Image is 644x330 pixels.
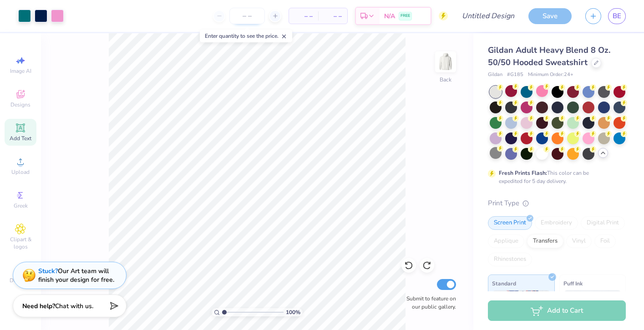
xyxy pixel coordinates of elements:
span: Puff Ink [563,279,583,288]
div: This color can be expedited for 5 day delivery. [499,169,611,185]
span: – – [294,11,313,21]
span: Designs [10,101,30,108]
span: # G185 [507,71,523,79]
span: Chat with us. [55,302,93,310]
span: Add Text [10,135,31,142]
span: N/A [384,11,395,21]
input: Untitled Design [455,7,522,25]
span: FREE [401,13,410,19]
div: Print Type [488,198,626,208]
div: Enter quantity to see the price. [200,30,292,42]
label: Submit to feature on our public gallery. [401,294,456,311]
a: BE [608,8,626,24]
span: Clipart & logos [5,236,36,250]
input: – – [229,8,265,24]
div: Transfers [527,234,563,248]
div: Back [440,76,451,84]
span: Upload [11,168,30,176]
div: Digital Print [581,216,625,230]
div: Rhinestones [488,253,532,266]
span: BE [613,11,621,21]
div: Our Art team will finish your design for free. [38,267,114,284]
span: Decorate [10,277,31,284]
span: Minimum Order: 24 + [528,71,573,79]
span: 100 % [286,308,300,316]
div: Foil [594,234,616,248]
div: Vinyl [566,234,592,248]
span: Gildan Adult Heavy Blend 8 Oz. 50/50 Hooded Sweatshirt [488,45,610,68]
span: – – [324,11,342,21]
div: Applique [488,234,524,248]
div: Screen Print [488,216,532,230]
span: Greek [14,202,28,209]
strong: Need help? [22,302,55,310]
span: Gildan [488,71,502,79]
strong: Stuck? [38,267,58,275]
img: Back [436,53,455,71]
span: Image AI [10,67,31,75]
strong: Fresh Prints Flash: [499,169,547,177]
span: Standard [492,279,516,288]
div: Embroidery [535,216,578,230]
